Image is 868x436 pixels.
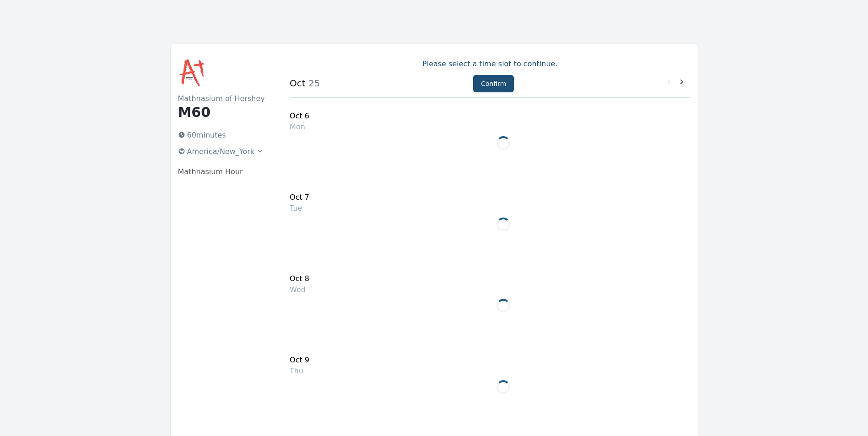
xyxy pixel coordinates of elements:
[178,93,268,104] h2: Mathnasium of Hershey
[473,75,514,92] button: Confirm
[290,111,309,122] div: Oct 6
[290,284,309,295] div: Wed
[178,166,268,177] p: Mathnasium Hour
[174,128,268,143] p: 60 minutes
[290,192,309,203] div: Oct 7
[290,355,309,366] div: Oct 9
[306,78,320,89] span: 25
[290,78,306,89] strong: Oct
[290,58,690,69] p: Please select a time slot to continue.
[174,144,268,159] button: America/New_York
[290,203,309,214] div: Tue
[178,58,207,88] img: Mathnasium of Hershey
[178,104,268,121] h1: M60
[290,366,309,377] div: Thu
[290,273,309,284] div: Oct 8
[290,122,309,133] div: Mon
